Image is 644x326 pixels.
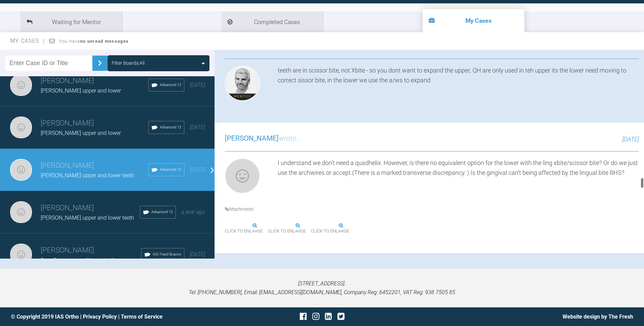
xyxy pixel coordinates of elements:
[10,117,32,138] img: Neil Fearns
[83,313,117,320] a: Privacy Policy
[160,167,181,173] span: Advanced 12
[225,158,260,193] img: Neil Fearns
[190,124,205,130] span: [DATE]
[10,38,45,44] span: My Cases
[41,245,141,256] h3: [PERSON_NAME]
[278,158,639,196] div: I understand we don't need a quadhelix. However, is there no equivalent option for the lower with...
[181,209,205,215] span: a year ago
[190,251,205,258] span: [DATE]
[268,226,306,237] span: Click to enlarge
[160,124,181,130] span: Advanced 12
[41,257,115,263] span: Dom Fos upper and lower teeth
[41,172,134,179] span: [PERSON_NAME] upper and lower teeth
[622,136,639,143] span: [DATE]
[5,56,92,71] input: Enter Case ID or Title
[41,130,121,136] span: [PERSON_NAME] upper and lower
[10,244,32,265] img: Neil Fearns
[41,215,134,221] span: [PERSON_NAME] upper and lower teeth
[311,226,349,237] span: Click to enlarge
[190,166,205,173] span: [DATE]
[10,201,32,223] img: Neil Fearns
[112,59,145,67] div: Filter Boards: All
[225,134,279,142] span: [PERSON_NAME]
[80,39,129,44] strong: no unread messages
[59,39,129,44] span: You have
[153,251,181,258] span: IAS Fixed Braces
[121,313,163,320] a: Terms of Service
[563,313,633,320] a: Website design by The Fresh
[190,82,205,88] span: [DATE]
[160,82,181,88] span: Advanced 12
[41,118,148,129] h3: [PERSON_NAME]
[41,202,140,214] h3: [PERSON_NAME]
[41,75,148,87] h3: [PERSON_NAME]
[20,12,122,32] li: Waiting for Mentor
[225,205,639,213] h4: Attachments
[423,9,525,32] li: My Cases
[11,312,218,321] div: © Copyright 2019 IAS Ortho | |
[151,209,173,215] span: Advanced 12
[10,74,32,96] img: Neil Fearns
[225,133,302,144] h3: wrote...
[278,66,639,104] div: teeth are in scissor bite, not Xbite - so you dont want to expand the upper; QH are only used in ...
[11,279,633,297] p: [STREET_ADDRESS]. Tel: [PHONE_NUMBER], Email: [EMAIL_ADDRESS][DOMAIN_NAME], Company Reg: 6452201,...
[10,159,32,181] img: Neil Fearns
[622,43,639,50] span: [DATE]
[225,66,260,101] img: Ross Hobson
[221,12,323,32] li: Completed Cases
[225,226,263,237] span: Click to enlarge
[94,58,105,68] img: chevronRight.28bd32b0.svg
[41,87,121,94] span: [PERSON_NAME] upper and lower
[41,160,148,171] h3: [PERSON_NAME]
